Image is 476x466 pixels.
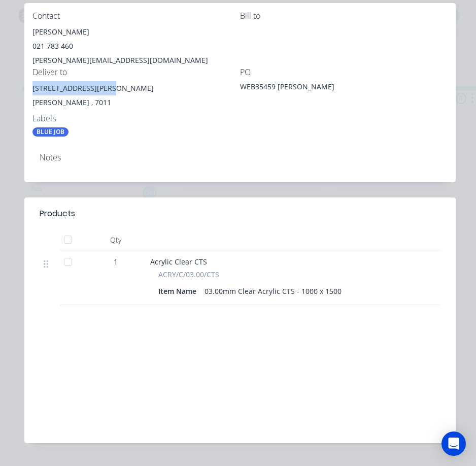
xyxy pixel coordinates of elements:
div: Qty [85,230,146,250]
div: PO [240,68,448,77]
div: Contact [32,11,240,21]
div: [PERSON_NAME][EMAIL_ADDRESS][DOMAIN_NAME] [32,53,240,68]
div: [STREET_ADDRESS][PERSON_NAME][PERSON_NAME] , 7011 [32,81,240,114]
div: Open Intercom Messenger [441,431,466,456]
div: Item Name [158,284,200,298]
div: 021 783 460 [32,39,240,53]
div: WEB35459 [PERSON_NAME] [240,81,367,95]
div: [PERSON_NAME] [32,25,240,39]
div: Notes [40,153,440,162]
div: BLUE JOB [32,127,69,137]
span: ACRY/C/03.00/CTS [158,269,219,280]
div: 03.00mm Clear Acrylic CTS - 1000 x 1500 [200,284,346,298]
div: [PERSON_NAME]021 783 460[PERSON_NAME][EMAIL_ADDRESS][DOMAIN_NAME] [32,25,240,68]
div: Products [40,208,75,220]
div: Labels [32,114,240,123]
div: [STREET_ADDRESS][PERSON_NAME] [32,81,240,95]
div: [PERSON_NAME] , 7011 [32,95,240,110]
div: Deliver to [32,68,240,77]
span: 1 [114,256,118,267]
span: Acrylic Clear CTS [150,257,207,267]
div: Bill to [240,11,448,21]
